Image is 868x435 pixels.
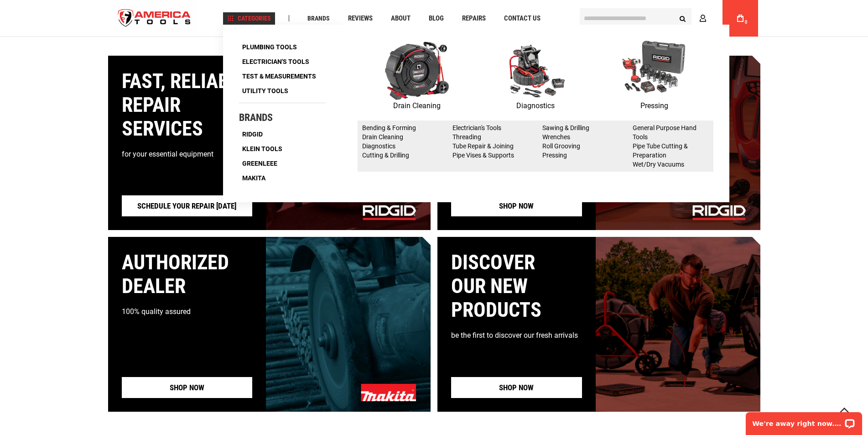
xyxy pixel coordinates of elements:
[239,55,312,68] a: Electrician's Tools
[239,128,266,141] a: Ridgid
[633,142,688,159] a: Pipe Tube Cutting & Preparation
[452,124,501,131] a: Electrician's Tools
[122,377,253,398] a: Shop now
[740,406,868,435] iframe: LiveChat chat widget
[122,251,253,298] div: Authorized dealer
[595,41,713,112] a: Pressing
[542,152,567,159] a: Pressing
[362,152,409,159] a: Cutting & Drilling
[223,12,275,25] a: Categories
[362,124,416,131] a: Bending & Forming
[542,124,589,131] a: Sawing & Drilling
[425,12,448,25] a: Blog
[242,44,297,50] span: Plumbing Tools
[458,12,490,25] a: Repairs
[122,195,253,216] a: Schedule your repair [DATE]
[462,15,486,22] span: Repairs
[239,142,286,155] a: Klein Tools
[633,124,696,141] a: General Purpose Hand Tools
[239,112,326,123] h4: Brands
[242,73,316,79] span: Test & Measurements
[239,172,269,184] a: Makita
[242,160,277,167] span: Greenleee
[476,41,595,112] a: Diagnostics
[476,100,595,112] p: Diagnostics
[122,307,253,316] div: 100% quality assured
[110,1,199,36] a: store logo
[122,69,253,141] div: Fast, reliable repair services
[358,41,476,112] a: Drain Cleaning
[242,88,288,94] span: Utility Tools
[344,12,377,25] a: Reviews
[429,15,444,22] span: Blog
[307,15,330,21] span: Brands
[542,133,570,141] a: Wrenches
[451,377,582,398] a: Shop now
[242,58,309,65] span: Electrician's Tools
[239,84,291,97] a: Utility Tools
[500,12,545,25] a: Contact Us
[745,20,748,25] span: 0
[387,12,415,25] a: About
[633,161,684,168] a: Wet/Dry Vacuums
[451,195,582,216] a: Shop now
[451,331,582,340] div: be the first to discover our fresh arrivals
[242,175,265,181] span: Makita
[110,1,199,36] img: America Tools
[362,133,403,141] a: Drain Cleaning
[362,142,395,150] a: Diagnostics
[239,41,300,53] a: Plumbing Tools
[542,142,580,150] a: Roll Grooving
[239,70,319,83] a: Test & Measurements
[504,15,541,22] span: Contact Us
[391,15,411,22] span: About
[358,100,476,112] p: Drain Cleaning
[452,152,514,159] a: Pipe Vises & Supports
[122,150,253,158] div: for your essential equipment
[452,142,514,150] a: Tube Repair & Joining
[452,133,481,141] a: Threading
[242,146,282,152] span: Klein Tools
[242,131,263,137] span: Ridgid
[595,100,713,112] p: Pressing
[239,157,281,170] a: Greenleee
[227,15,271,21] span: Categories
[303,12,334,25] a: Brands
[348,15,373,22] span: Reviews
[451,251,582,322] div: Discover our new products
[674,10,691,27] button: Search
